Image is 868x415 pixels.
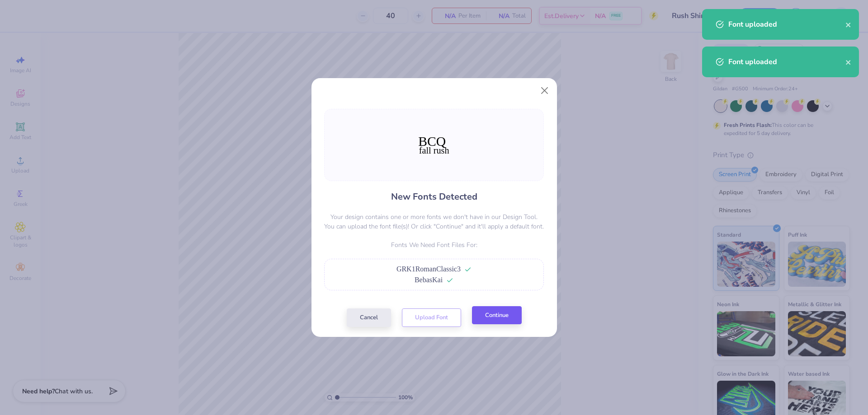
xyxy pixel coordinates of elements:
[728,19,845,30] div: Font uploaded
[845,56,852,67] button: close
[347,308,391,327] button: Cancel
[324,212,544,231] p: Your design contains one or more fonts we don't have in our Design Tool. You can upload the font ...
[845,19,852,30] button: close
[536,82,553,99] button: Close
[324,240,544,250] p: Fonts We Need Font Files For:
[415,276,443,284] span: BebasKai
[391,190,477,203] h4: New Fonts Detected
[472,306,522,325] button: Continue
[396,265,461,273] span: GRK1RomanClassic3
[728,56,845,67] div: Font uploaded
